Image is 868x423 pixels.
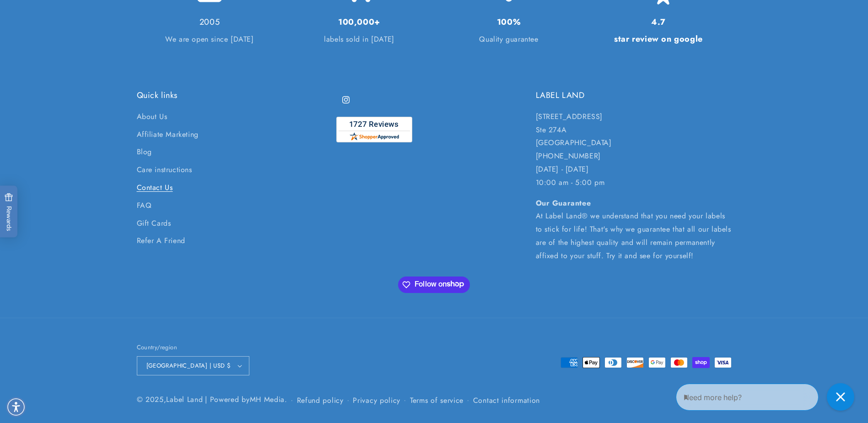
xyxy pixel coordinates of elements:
a: Privacy policy [353,394,400,407]
strong: star review on google [614,33,703,45]
iframe: Sign Up via Text for Offers [7,350,116,377]
a: Contact Us [137,179,173,197]
button: [GEOGRAPHIC_DATA] | USD $ [137,356,249,375]
p: [STREET_ADDRESS] Ste 274A [GEOGRAPHIC_DATA] [PHONE_NUMBER] [DATE] - [DATE] 10:00 am - 5:00 pm [536,110,732,190]
strong: 4.7 [651,16,666,28]
strong: Our Guarantee [536,198,591,208]
a: shopperapproved.com [336,117,412,147]
span: [GEOGRAPHIC_DATA] | USD $ [146,361,231,370]
a: Contact information [473,394,540,407]
a: Terms of service [410,394,464,407]
span: Rewards [5,193,13,231]
strong: 100% [497,16,521,28]
small: | Powered by . [205,394,287,405]
a: Care instructions [137,161,192,179]
h2: LABEL LAND [536,90,732,101]
a: Label Land [166,394,203,405]
a: Affiliate Marketing [137,126,199,144]
div: Accessibility Menu [6,397,26,417]
p: Quality guarantee [447,33,571,46]
a: Blog [137,143,152,161]
a: Refund policy [297,394,344,407]
p: At Label Land® we understand that you need your labels to stick for life! That's why we guarantee... [536,197,732,263]
h3: 2005 [148,16,271,28]
p: We are open since [DATE] [148,33,271,46]
h2: Quick links [137,90,333,101]
p: labels sold in [DATE] [298,33,421,46]
a: MH Media - open in a new tab [250,394,285,405]
a: Refer A Friend [137,232,185,250]
a: Gift Cards [137,215,171,233]
h2: Country/region [137,343,249,352]
a: FAQ [137,197,152,215]
strong: 100,000+ [338,16,380,28]
a: About Us [137,110,167,126]
iframe: Gorgias Floating Chat [676,380,859,414]
small: © 2025, [137,394,203,405]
